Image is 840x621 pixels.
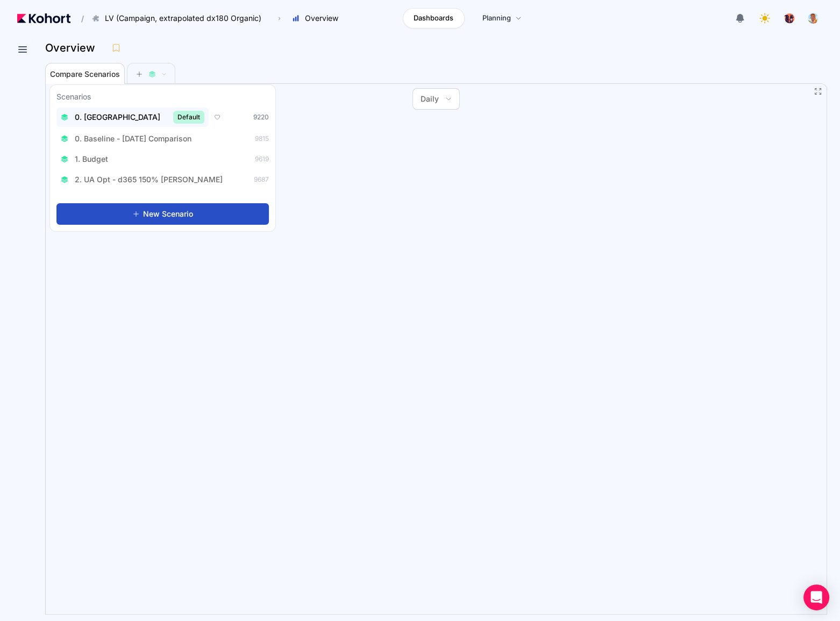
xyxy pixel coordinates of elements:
button: Overview [286,9,350,27]
button: New Scenario [56,203,269,225]
button: Daily [413,89,459,109]
a: Planning [471,8,533,28]
button: Fullscreen [814,87,822,96]
button: 0. Baseline - [DATE] Comparison [56,130,202,147]
span: Daily [421,94,439,104]
span: LV (Campaign, extrapolated dx180 Organic) [105,13,261,24]
span: 9687 [254,175,269,184]
span: Compare Scenarios [50,70,120,78]
button: 0. [GEOGRAPHIC_DATA]Default [56,108,209,127]
button: 1. Budget [56,151,119,168]
span: 0. [GEOGRAPHIC_DATA] [75,112,160,123]
span: 9619 [255,155,269,163]
span: 0. Baseline - [DATE] Comparison [75,133,191,144]
span: Planning [482,13,511,24]
span: Overview [305,13,338,24]
img: Kohort logo [17,13,70,23]
span: / [73,13,84,24]
span: 2. UA Opt - d365 150% [PERSON_NAME] [75,174,223,185]
span: 9815 [255,134,269,143]
span: › [276,14,283,23]
span: Default [173,111,204,124]
a: Dashboards [403,8,465,28]
h3: Overview [45,42,102,53]
span: 9220 [253,113,269,122]
h3: Scenarios [56,91,91,104]
span: New Scenario [143,209,193,219]
span: Dashboards [414,13,453,24]
img: logo_TreesPlease_20230726120307121221.png [784,13,795,24]
button: LV (Campaign, extrapolated dx180 Organic) [86,9,273,27]
span: 1. Budget [75,154,108,165]
button: 2. UA Opt - d365 150% [PERSON_NAME] [56,171,233,188]
div: Open Intercom Messenger [803,584,829,610]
